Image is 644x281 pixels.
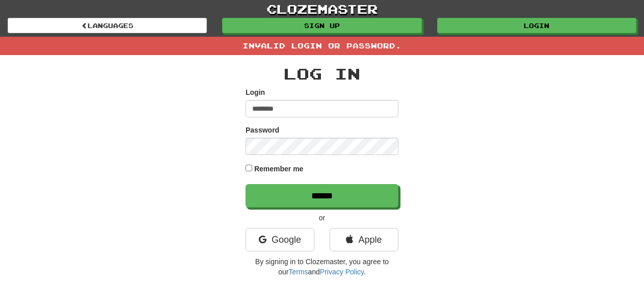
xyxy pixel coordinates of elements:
a: Apple [330,228,398,251]
h2: Log In [246,65,398,82]
a: Privacy Policy [320,268,364,276]
a: Login [437,18,636,33]
a: Languages [8,18,207,33]
a: Sign up [222,18,421,33]
p: or [246,213,398,223]
a: Google [246,228,314,251]
p: By signing in to Clozemaster, you agree to our and . [246,257,398,277]
label: Password [246,125,279,135]
label: Login [246,87,265,97]
a: Terms [288,268,308,276]
label: Remember me [254,164,304,174]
